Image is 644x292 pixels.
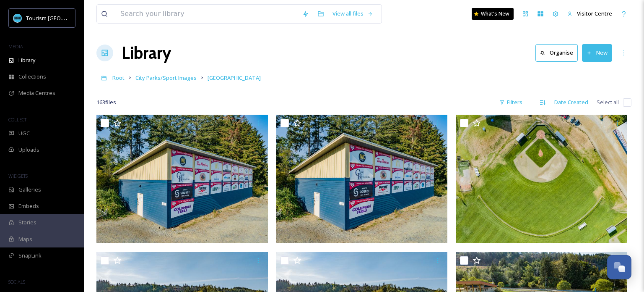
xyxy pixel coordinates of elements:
span: Galleries [18,186,41,194]
span: UGC [18,129,30,137]
span: Tourism [GEOGRAPHIC_DATA] [26,14,101,22]
a: Organise [535,44,582,61]
span: WIDGETS [8,173,28,179]
span: COLLECT [8,116,26,123]
a: What's New [472,8,514,20]
span: MEDIA [8,43,23,50]
span: Media Centres [18,89,55,97]
img: Tourism Nanaimo Sports Serauxmen Sports Fields and Rotary Field House (67).jpg [276,115,448,243]
button: Open Chat [607,255,631,279]
img: tourism_nanaimo_logo.jpeg [13,14,22,22]
span: 163 file s [96,98,116,106]
button: Organise [535,44,578,61]
span: City Parks/Sport Images [135,74,197,82]
span: [GEOGRAPHIC_DATA] [208,74,261,82]
span: Maps [18,235,32,243]
span: Root [112,74,125,82]
div: Date Created [550,94,592,110]
span: SnapLink [18,252,42,260]
input: Search your library [116,5,298,23]
span: Collections [18,73,46,81]
a: View all files [328,5,377,22]
a: City Parks/Sport Images [135,73,197,83]
span: Library [18,56,35,64]
span: Select all [597,98,619,106]
img: Tourism Nanaimo Sports Serauxmen Sports Fields and Rotary Field House (66).jpg [456,115,627,243]
span: Uploads [18,146,39,154]
span: Visitor Centre [577,10,612,17]
button: New [582,44,612,61]
img: Tourism Nanaimo Sports Serauxmen Sports Fields and Rotary Field House (68).jpg [96,115,268,243]
a: [GEOGRAPHIC_DATA] [208,73,261,83]
a: Root [112,73,125,83]
div: Filters [495,94,527,110]
span: Stories [18,218,36,226]
a: Visitor Centre [563,5,616,22]
span: SOCIALS [8,279,25,285]
span: Embeds [18,202,39,210]
a: Library [122,40,171,66]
